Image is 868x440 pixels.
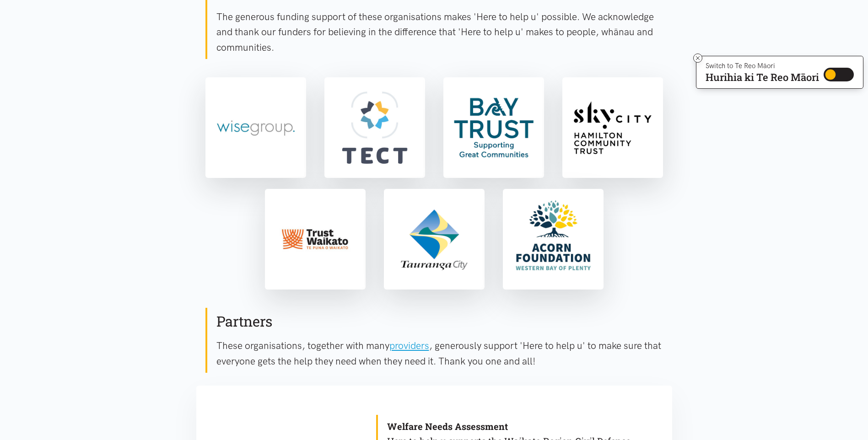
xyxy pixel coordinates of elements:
a: providers [389,340,429,351]
h2: Partners [216,312,663,331]
a: Acorn Foundation | Western Bay of Plenty [503,189,604,290]
img: Wise Group [207,79,304,176]
a: Trust Waikato [265,189,366,290]
a: Wise Group [205,77,306,178]
a: Sky City Community Trust [562,77,663,178]
p: These organisations, together with many , generously support 'Here to help u' to make sure that e... [216,338,663,369]
img: Acorn Foundation | Western Bay of Plenty [505,191,602,288]
img: Bay Trust [445,79,542,176]
b: Welfare Needs Assessment [387,420,508,432]
p: The generous funding support of these organisations makes 'Here to help u' possible. We acknowled... [216,9,663,55]
a: TECT [324,77,425,178]
p: Hurihia ki Te Reo Māori [706,73,819,81]
img: TECT [326,79,423,176]
a: Tauranga City Council [384,189,485,290]
p: Switch to Te Reo Māori [706,63,819,69]
img: Sky City Community Trust [564,79,661,176]
a: Bay Trust [443,77,544,178]
img: Tauranga City Council [386,191,483,288]
img: Trust Waikato [267,191,364,288]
